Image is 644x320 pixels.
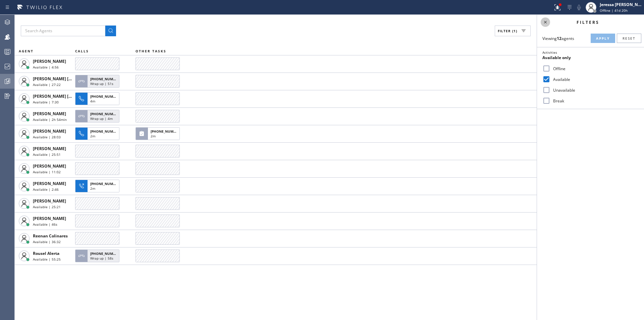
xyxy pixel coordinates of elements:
span: [PHONE_NUMBER] [90,251,121,256]
input: Search Agents [21,26,105,36]
span: Available | 25:51 [33,152,61,157]
button: [PHONE_NUMBER]Wrap up | 51s [75,73,121,90]
span: Apply [596,36,610,41]
span: OTHER TASKS [136,49,166,53]
span: AGENT [19,49,34,53]
span: Viewing agents [542,36,574,41]
span: [PHONE_NUMBER] [90,111,121,116]
label: Available [550,77,639,82]
div: Jeressa [PERSON_NAME] [600,2,642,7]
span: [PERSON_NAME] [33,216,66,221]
span: 2m [90,186,95,191]
button: Apply [591,34,615,43]
span: Rousel Alerta [33,250,59,256]
span: Available | 55:25 [33,257,61,262]
span: [PERSON_NAME] [PERSON_NAME] [33,76,100,82]
span: [PHONE_NUMBER] [90,94,121,99]
label: Unavailable [550,87,639,93]
button: [PHONE_NUMBER]2m [75,125,121,142]
button: [PHONE_NUMBER]Wrap up | 58s [75,247,121,264]
strong: 12 [557,36,561,41]
button: [PHONE_NUMBER]4m [75,90,121,107]
span: Wrap up | 58s [90,256,113,261]
span: Filters [577,19,599,25]
span: Available only [542,55,571,60]
span: Available | 4:56 [33,65,59,70]
span: Available | 46s [33,222,57,227]
span: Offline | 41d 20h [600,8,628,13]
span: [PERSON_NAME] [33,163,66,169]
label: Offline [550,66,639,72]
span: Available | 27:22 [33,82,61,87]
button: [PHONE_NUMBER]Wrap up | 4m [75,108,121,125]
span: Available | 7:30 [33,100,59,104]
span: [PERSON_NAME] [33,198,66,204]
button: Mute [574,3,584,12]
span: 4m [90,99,95,103]
span: Filter (1) [498,29,517,33]
span: [PERSON_NAME] [PERSON_NAME] Dahil [33,93,112,99]
button: [PHONE_NUMBER]2m [136,125,182,142]
span: Reenan Colinares [33,233,68,239]
div: Activities [542,50,639,55]
button: [PHONE_NUMBER]2m [75,178,121,194]
span: Available | 28:03 [33,135,61,139]
span: [PHONE_NUMBER] [151,129,181,134]
span: [PHONE_NUMBER] [90,77,121,81]
span: Reset [623,36,636,41]
label: Break [550,98,639,104]
span: Wrap up | 4m [90,116,113,121]
span: Available | 11:02 [33,170,61,174]
span: [PERSON_NAME] [33,128,66,134]
span: [PHONE_NUMBER] [90,181,121,186]
span: 2m [151,134,156,138]
span: [PHONE_NUMBER] [90,129,121,134]
span: [PERSON_NAME] [33,146,66,151]
span: [PERSON_NAME] [33,58,66,64]
span: [PERSON_NAME] [33,181,66,186]
span: Available | 2:46 [33,187,59,192]
span: Available | 2h 54min [33,117,67,122]
span: Wrap up | 51s [90,81,113,86]
span: Available | 36:32 [33,239,61,244]
span: [PERSON_NAME] [33,111,66,117]
button: Reset [617,34,641,43]
button: Filter (1) [495,26,531,36]
span: Available | 25:21 [33,204,61,209]
span: CALLS [75,49,89,53]
span: 2m [90,134,95,138]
